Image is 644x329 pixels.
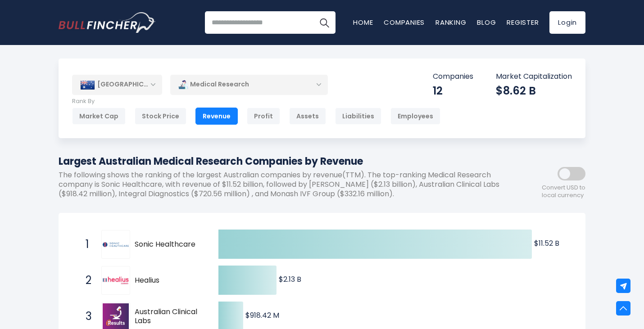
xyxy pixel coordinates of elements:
[496,84,572,98] div: $8.62 B
[279,274,301,284] text: $2.13 B
[135,276,203,285] span: Healius
[335,108,381,125] div: Liabilities
[549,11,585,34] a: Login
[353,18,373,27] a: Home
[496,72,572,81] p: Market Capitalization
[59,12,156,33] img: Bullfincher logo
[507,18,539,27] a: Register
[135,240,203,249] span: Sonic Healthcare
[72,75,162,95] div: [GEOGRAPHIC_DATA]
[135,307,203,326] span: Australian Clinical Labs
[135,108,186,125] div: Stock Price
[247,108,280,125] div: Profit
[195,108,238,125] div: Revenue
[477,18,496,27] a: Blog
[59,12,155,33] a: Go to homepage
[170,74,328,95] div: Medical Research
[103,267,129,293] img: Healius
[81,273,90,288] span: 2
[103,242,129,247] img: Sonic Healthcare
[433,72,473,81] p: Companies
[534,238,559,248] text: $11.52 B
[313,11,336,34] button: Search
[72,98,440,105] p: Rank By
[289,108,326,125] div: Assets
[390,108,440,125] div: Employees
[435,18,466,27] a: Ranking
[245,310,279,320] text: $918.42 M
[433,84,473,98] div: 12
[59,154,504,169] h1: Largest Australian Medical Research Companies by Revenue
[81,237,90,252] span: 1
[59,171,504,198] p: The following shows the ranking of the largest Australian companies by revenue(TTM). The top-rank...
[542,184,585,199] span: Convert USD to local currency
[81,309,90,324] span: 3
[72,108,126,125] div: Market Cap
[384,18,425,27] a: Companies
